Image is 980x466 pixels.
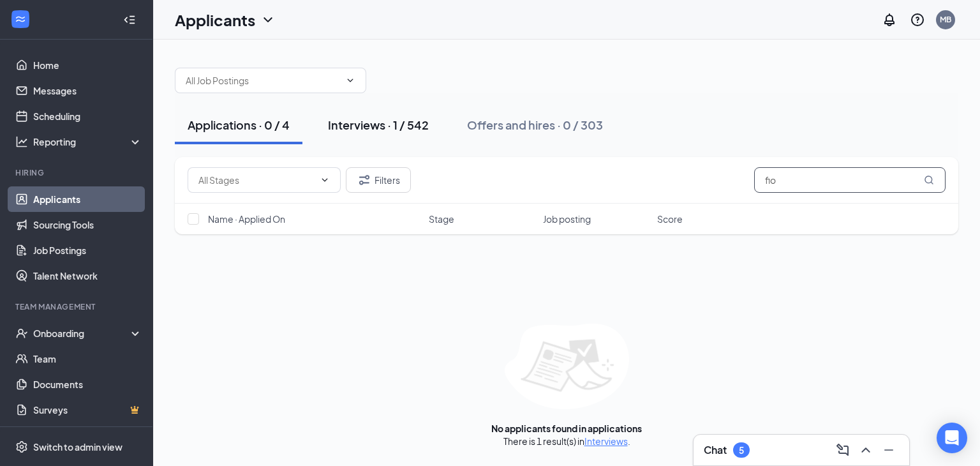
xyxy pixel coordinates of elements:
div: There is 1 result(s) in . [503,435,630,447]
div: Reporting [33,135,143,148]
span: Score [657,213,683,225]
svg: MagnifyingGlass [924,175,934,185]
div: Onboarding [33,327,131,340]
input: All Job Postings [186,73,340,87]
img: empty-state [505,324,629,409]
input: Search in applications [754,167,946,193]
button: Minimize [879,440,899,460]
a: Home [33,52,142,78]
div: Applications · 0 / 4 [188,117,290,133]
button: ChevronUp [856,440,876,460]
svg: ChevronDown [345,75,355,86]
div: Switch to admin view [33,440,122,453]
button: Filter Filters [346,167,411,193]
span: Name · Applied On [208,213,285,225]
svg: ChevronDown [320,175,330,185]
input: All Stages [198,173,315,187]
div: Offers and hires · 0 / 303 [467,117,603,133]
svg: Filter [357,172,372,188]
button: ComposeMessage [833,440,853,460]
svg: Collapse [123,13,136,26]
a: Scheduling [33,103,142,129]
a: Sourcing Tools [33,212,142,237]
span: Job posting [543,213,591,225]
svg: ChevronUp [858,442,873,458]
a: Documents [33,372,142,397]
h1: Applicants [175,9,255,31]
a: SurveysCrown [33,397,142,423]
div: No applicants found in applications [491,422,642,435]
h3: Chat [704,443,727,457]
svg: ChevronDown [260,12,276,27]
a: Team [33,346,142,372]
div: Interviews · 1 / 542 [328,117,429,133]
a: Interviews [584,435,628,447]
div: 5 [739,445,744,456]
svg: Analysis [15,135,28,148]
svg: Settings [15,440,28,453]
a: Messages [33,78,142,103]
svg: WorkstreamLogo [14,13,27,26]
svg: QuestionInfo [910,12,925,27]
svg: Minimize [881,442,896,458]
a: Talent Network [33,263,142,289]
div: Open Intercom Messenger [937,423,967,453]
a: Applicants [33,186,142,212]
svg: ComposeMessage [835,442,850,458]
div: MB [940,14,951,25]
a: Job Postings [33,237,142,263]
svg: UserCheck [15,327,28,340]
span: Stage [429,213,454,225]
div: Team Management [15,301,140,312]
div: Hiring [15,167,140,178]
svg: Notifications [882,12,897,27]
